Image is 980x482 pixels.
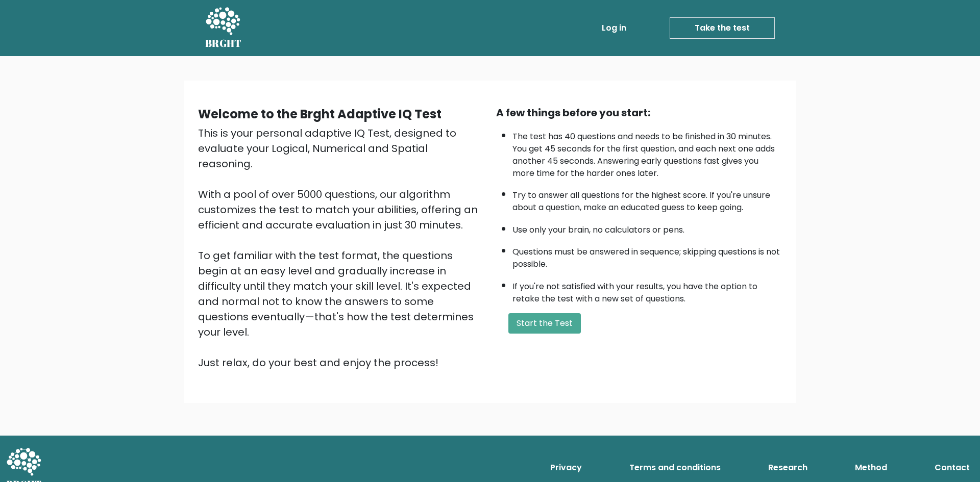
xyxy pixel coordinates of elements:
[198,106,442,122] b: Welcome to the Brght Adaptive IQ Test
[670,17,775,39] a: Take the test
[512,275,782,305] li: If you're not satisfied with your results, you have the option to retake the test with a new set ...
[496,105,782,120] div: A few things before you start:
[625,458,725,478] a: Terms and conditions
[512,184,782,214] li: Try to answer all questions for the highest score. If you're unsure about a question, make an edu...
[512,125,782,180] li: The test has 40 questions and needs to be finished in 30 minutes. You get 45 seconds for the firs...
[930,458,974,478] a: Contact
[508,313,581,334] button: Start the Test
[598,18,630,38] a: Log in
[198,125,484,370] div: This is your personal adaptive IQ Test, designed to evaluate your Logical, Numerical and Spatial ...
[205,37,242,49] h5: BRGHT
[851,458,891,478] a: Method
[205,4,242,52] a: BRGHT
[512,241,782,270] li: Questions must be answered in sequence; skipping questions is not possible.
[764,458,812,478] a: Research
[546,458,586,478] a: Privacy
[512,219,782,236] li: Use only your brain, no calculators or pens.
